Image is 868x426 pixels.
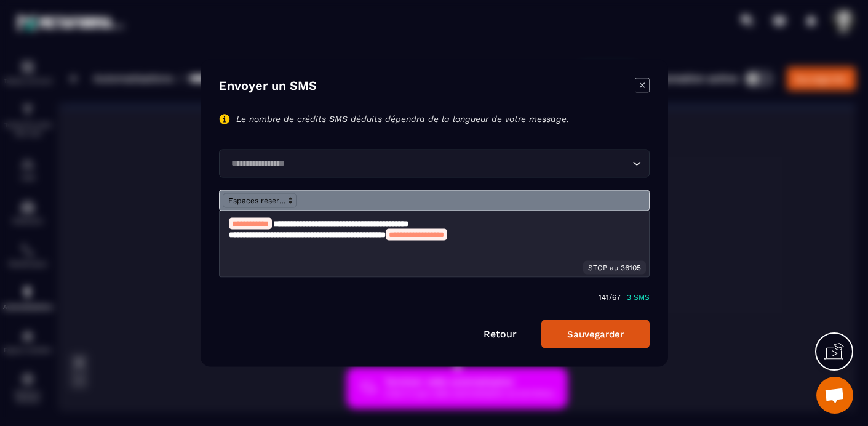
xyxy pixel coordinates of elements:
p: 67 [612,293,621,302]
p: 3 SMS [627,293,650,302]
div: Search for option [219,150,650,178]
input: Search for option [227,157,629,171]
p: Le nombre de crédits SMS déduits dépendra de la longueur de votre message. [236,114,569,125]
div: Ouvrir le chat [816,377,853,414]
h4: Envoyer un SMS [219,78,317,95]
div: STOP au 36105 [583,261,646,275]
p: 141/ [599,293,612,302]
button: Sauvegarder [541,320,650,348]
a: Retour [484,328,517,340]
